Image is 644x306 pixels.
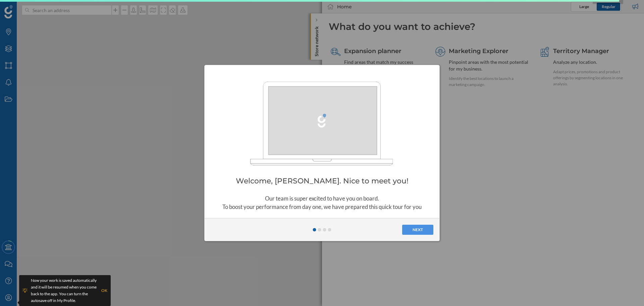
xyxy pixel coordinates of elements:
div: Now your work is saved automatically and it will be resumed when you come back to the app. You ca... [31,277,98,304]
button: Next [402,225,433,235]
div: Welcome, [PERSON_NAME]. Nice to meet you! [220,177,424,184]
div: Our team is super excited to have you on board. To boost your performance from day one, we have p... [220,194,424,211]
img: 1_Intro.gif [250,80,394,166]
div: OK [101,287,107,294]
